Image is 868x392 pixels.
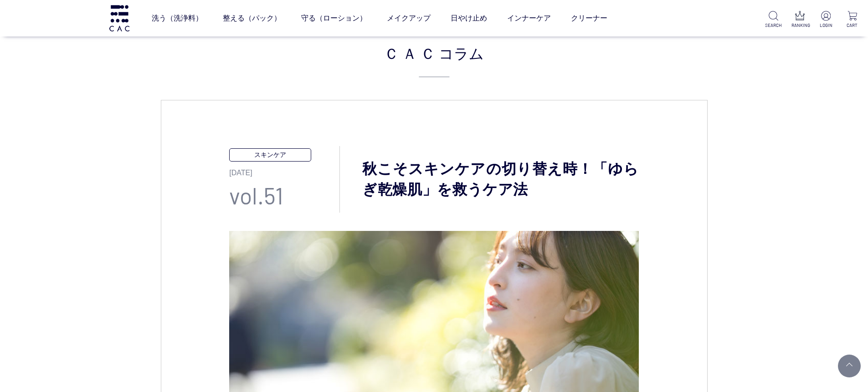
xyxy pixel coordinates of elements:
[229,162,339,178] p: [DATE]
[844,11,861,29] a: CART
[223,5,281,31] a: 整える（パック）
[108,5,131,31] img: logo
[229,148,311,162] p: スキンケア
[152,5,203,31] a: 洗う（洗浄料）
[340,159,639,200] h1: 秋こそスキンケアの切り替え時！「ゆらぎ乾燥肌」を救うケア法
[387,5,431,31] a: メイクアップ
[844,22,861,29] p: CART
[571,5,607,31] a: クリーナー
[451,5,487,31] a: 日やけ止め
[765,22,782,29] p: SEARCH
[507,5,551,31] a: インナーケア
[765,11,782,29] a: SEARCH
[439,42,484,64] span: コラム
[229,178,339,213] p: vol.51
[791,22,808,29] p: RANKING
[817,22,834,29] p: LOGIN
[817,11,834,29] a: LOGIN
[301,5,367,31] a: 守る（ローション）
[791,11,808,29] a: RANKING
[161,42,708,77] div: ＣＡＣ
